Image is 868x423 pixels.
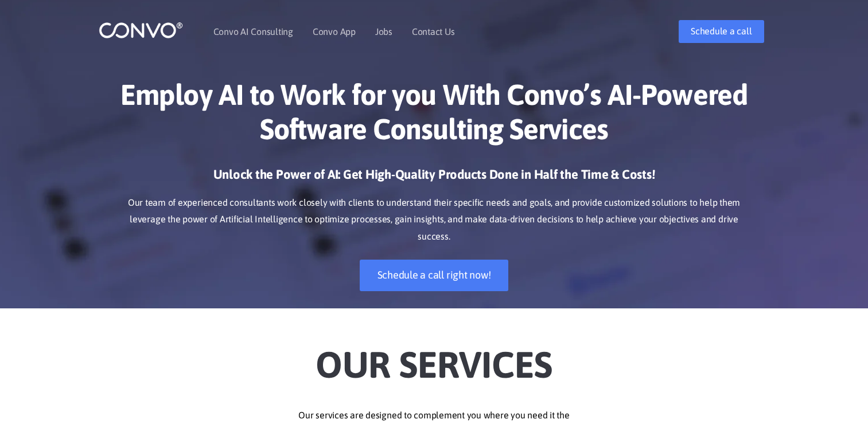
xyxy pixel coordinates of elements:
[213,27,293,36] a: Convo AI Consulting
[116,77,753,155] h1: Employ AI to Work for you With Convo’s AI-Powered Software Consulting Services
[360,260,509,291] a: Schedule a call right now!
[116,326,753,390] h2: Our Services
[116,194,753,246] p: Our team of experienced consultants work closely with clients to understand their specific needs ...
[313,27,356,36] a: Convo App
[116,166,753,191] h3: Unlock the Power of AI: Get High-Quality Products Done in Half the Time & Costs!
[99,21,183,39] img: logo_1.png
[375,27,392,36] a: Jobs
[679,20,764,43] a: Schedule a call
[412,27,455,36] a: Contact Us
